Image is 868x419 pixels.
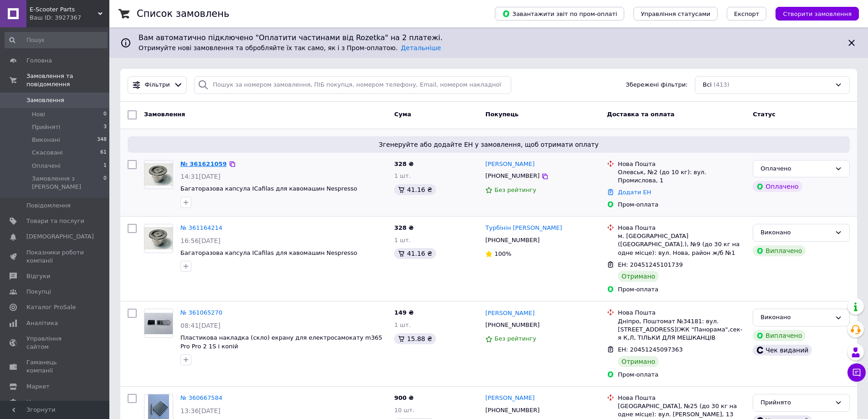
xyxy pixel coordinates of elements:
a: Детальніше [401,44,441,52]
h1: Список замовлень [137,8,229,19]
span: 16:56[DATE] [180,237,221,244]
span: Покупець [485,111,519,118]
span: Без рейтингу [494,335,536,342]
span: Збережені фільтри: [626,81,688,89]
span: Повідомлення [26,202,71,210]
span: Вам автоматично підключено "Оплатити частинами від Rozetka" на 2 платежі. [139,33,839,43]
span: (413) [714,81,729,88]
span: 3 [103,123,107,131]
div: Отримано [618,356,659,367]
button: Чат з покупцем [847,363,866,382]
span: Відгуки [26,272,50,280]
span: 0 [103,175,107,191]
span: 149 ₴ [394,309,414,316]
a: Багаторазова капсула ICafilas для кавомашин Nespresso [180,249,357,256]
span: 61 [100,149,107,157]
a: № 361065270 [180,309,222,316]
div: Ваш ID: 3927367 [30,14,109,22]
a: Фото товару [144,224,173,253]
div: Пром-оплата [618,201,745,209]
span: 328 ₴ [394,224,414,231]
span: Налаштування [26,398,73,406]
span: Управління статусами [641,10,710,17]
a: [PERSON_NAME] [485,394,534,403]
div: [PHONE_NUMBER] [483,319,541,331]
span: 348 [97,136,107,144]
span: Гаманець компанії [26,358,84,375]
div: Виплачено [753,245,806,256]
span: Фільтри [145,81,170,89]
span: Маркет [26,383,50,391]
div: Нова Пошта [618,224,745,232]
div: Нова Пошта [618,160,745,168]
span: Замовлення [144,111,185,118]
span: Скасовані [32,149,63,157]
span: Виконані [32,136,60,144]
div: Прийнято [760,398,831,408]
span: Пластикова накладка (скло) екрану для електросамокату m365 Pro Pro 2 1S і копій [180,334,382,350]
a: [PERSON_NAME] [485,160,534,169]
a: Додати ЕН [618,189,651,196]
a: Створити замовлення [766,10,859,17]
span: 1 шт. [394,237,411,243]
span: Управління сайтом [26,335,84,351]
div: Пром-оплата [618,285,745,294]
a: Турбінін [PERSON_NAME] [485,224,562,233]
div: 41.16 ₴ [394,184,436,195]
span: Експорт [734,10,760,17]
a: Фото товару [144,309,173,338]
button: Створити замовлення [776,7,859,21]
div: [PHONE_NUMBER] [483,404,541,416]
span: 1 шт. [394,321,411,328]
div: Виконано [760,228,831,238]
a: Фото товару [144,160,173,189]
a: [PERSON_NAME] [485,309,534,318]
img: Фото товару [144,163,173,186]
span: [DEMOGRAPHIC_DATA] [26,233,94,241]
input: Пошук [5,32,108,48]
button: Завантажити звіт по пром-оплаті [495,7,624,21]
span: Головна [26,57,52,65]
span: Доставка та оплата [607,111,674,118]
a: Багаторазова капсула ICafilas для кавомашин Nespresso [180,185,357,192]
span: Показники роботи компанії [26,248,84,265]
span: 14:31[DATE] [180,173,221,180]
span: Отримуйте нові замовлення та обробляйте їх так само, як і з Пром-оплатою. [139,44,441,52]
div: Виплачено [753,330,806,341]
div: Пром-оплата [618,371,745,379]
div: Олевськ, №2 (до 10 кг): вул. Промислова, 1 [618,168,745,185]
div: 41.16 ₴ [394,248,436,259]
span: 10 шт. [394,407,414,414]
div: Нова Пошта [618,309,745,317]
span: Без рейтингу [494,186,536,193]
button: Управління статусами [633,7,718,21]
img: Фото товару [144,227,173,249]
img: Фото товару [144,313,173,334]
span: 100% [494,250,511,257]
span: Покупці [26,288,51,296]
span: Створити замовлення [783,10,852,17]
div: Виконано [760,313,831,322]
span: Замовлення [26,96,64,104]
span: 0 [103,110,107,119]
span: ЕН: 20451245101739 [618,261,683,268]
div: [GEOGRAPHIC_DATA], №25 (до 30 кг на одне місце): вул. [PERSON_NAME], 13 [618,402,745,419]
div: Оплачено [753,181,802,192]
a: № 361621059 [180,160,227,167]
span: ЕН: 20451245097363 [618,346,683,353]
span: Прийняті [32,123,60,131]
div: [PHONE_NUMBER] [483,234,541,246]
span: Статус [753,111,776,118]
span: 08:41[DATE] [180,322,221,329]
div: Нова Пошта [618,394,745,402]
div: 15.88 ₴ [394,333,436,344]
span: E-Scooter Parts [30,5,98,14]
input: Пошук за номером замовлення, ПІБ покупця, номером телефону, Email, номером накладної [194,76,511,94]
span: 1 шт. [394,172,411,179]
span: Cума [394,111,411,118]
span: Замовлення та повідомлення [26,72,109,88]
button: Експорт [727,7,767,21]
span: Аналітика [26,319,58,327]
